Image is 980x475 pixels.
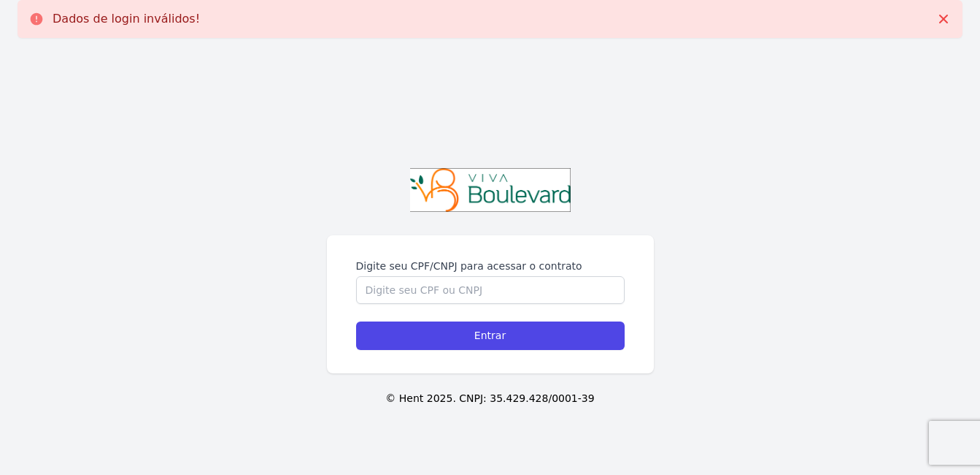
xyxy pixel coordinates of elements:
[356,276,625,304] input: Digite seu CPF ou CNPJ
[356,322,625,350] input: Entrar
[356,259,625,273] label: Digite seu CPF/CNPJ para acessar o contrato
[53,12,200,26] p: Dados de login inválidos!
[410,168,571,213] img: Captura%20de%20tela%202022-12-26%20143640.png
[23,391,957,406] p: © Hent 2025. CNPJ: 35.429.428/0001-39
